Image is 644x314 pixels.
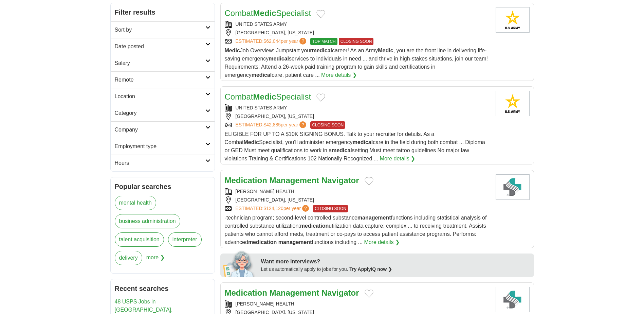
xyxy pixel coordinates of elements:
strong: Medic [244,139,259,145]
strong: Medication [225,176,267,185]
strong: medical [312,48,332,53]
h2: Location [115,92,205,101]
span: ? [302,205,309,212]
a: Hours [111,155,215,171]
a: business administration [115,214,180,228]
a: Date posted [111,38,215,55]
h2: Date posted [115,42,205,51]
a: More details ❯ [321,71,357,79]
a: UNITED STATES ARMY [236,21,287,27]
div: Let us automatically apply to jobs for you. [261,266,530,273]
a: Company [111,121,215,138]
strong: Management [270,176,319,185]
img: Sutter Health logo [496,287,530,312]
button: Add to favorite jobs [316,93,325,102]
a: UNITED STATES ARMY [236,105,287,110]
strong: Medication [225,288,267,297]
h2: Category [115,109,205,117]
a: Location [111,88,215,105]
a: More details ❯ [364,238,400,246]
h2: Hours [115,159,205,167]
h2: Salary [115,59,205,67]
img: apply-iq-scientist.png [223,250,256,277]
h2: Sort by [115,26,205,34]
a: [PERSON_NAME] HEALTH [236,189,294,194]
a: interpreter [168,232,202,247]
strong: medical [353,139,373,145]
span: ? [299,38,306,45]
span: $42,885 [263,122,281,127]
span: ELIGIBLE FOR UP TO A $10K SIGNING BONUS. Talk to your recruiter for details. As a Combat Speciali... [225,131,485,161]
a: ESTIMATED:$62,044per year? [236,38,308,45]
span: $62,044 [263,38,281,44]
button: Add to favorite jobs [316,10,325,18]
a: Employment type [111,138,215,155]
a: More details ❯ [380,155,416,163]
span: ? [299,121,306,128]
h2: Recent searches [115,283,210,294]
strong: Medic [253,92,276,101]
h2: Filter results [111,3,215,21]
a: Try ApplyIQ now ❯ [349,266,392,272]
strong: Medic [225,48,240,53]
strong: medical [332,147,352,153]
strong: management [357,215,391,221]
strong: Medic [253,8,276,18]
span: CLOSING SOON [339,38,374,45]
a: Remote [111,71,215,88]
strong: medical [269,56,289,62]
a: Sort by [111,21,215,38]
div: [GEOGRAPHIC_DATA], [US_STATE] [225,196,490,204]
a: [PERSON_NAME] HEALTH [236,301,294,307]
div: [GEOGRAPHIC_DATA], [US_STATE] [225,113,490,120]
h2: Popular searches [115,181,210,192]
strong: Navigator [321,288,359,297]
span: TOP MATCH [310,38,337,45]
strong: management [278,239,312,245]
strong: Management [270,288,319,297]
button: Add to favorite jobs [365,177,373,185]
span: more ❯ [146,251,165,269]
a: mental health [115,196,156,210]
div: Want more interviews? [261,258,530,266]
h2: Employment type [115,142,205,151]
a: ESTIMATED:$42,885per year? [236,121,308,129]
a: Medication Management Navigator [225,288,359,297]
strong: medical [252,72,272,78]
strong: medication [248,239,277,245]
strong: medication [300,223,329,229]
span: -technician program; second-level controlled substance functions including statistical analysis o... [225,215,487,245]
h2: Company [115,126,205,134]
span: CLOSING SOON [313,205,348,212]
a: Category [111,105,215,121]
strong: Navigator [321,176,359,185]
a: talent acquisition [115,232,164,247]
img: Sutter Health logo [496,174,530,200]
span: CLOSING SOON [310,121,345,129]
span: Job Overview: Jumpstart your career! As an Army , you are the front line in delivering life-savin... [225,48,488,78]
a: Salary [111,55,215,71]
a: CombatMedicSpecialist [225,8,311,18]
img: United States Army logo [496,91,530,116]
a: Medication Management Navigator [225,176,359,185]
div: [GEOGRAPHIC_DATA], [US_STATE] [225,29,490,36]
img: United States Army logo [496,7,530,33]
h2: Remote [115,76,205,84]
strong: Medic [378,48,393,53]
span: $124,120 [263,206,283,211]
a: ESTIMATED:$124,120per year? [236,205,311,212]
a: delivery [115,251,142,265]
button: Add to favorite jobs [365,290,373,298]
a: CombatMedicSpecialist [225,92,311,101]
